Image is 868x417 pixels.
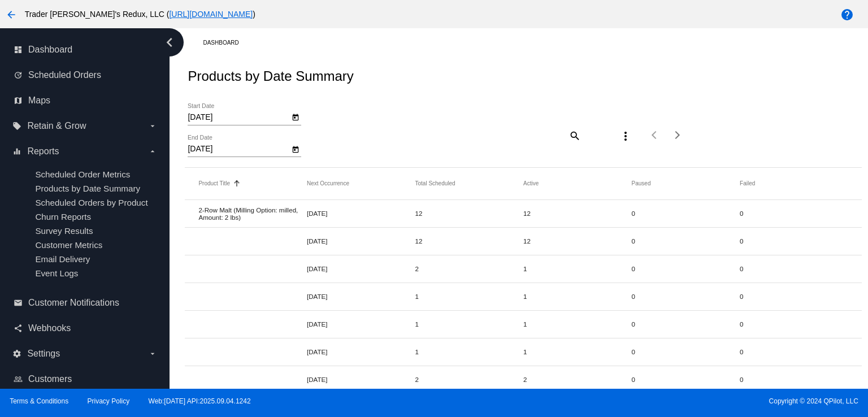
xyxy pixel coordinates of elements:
i: dashboard [14,45,23,54]
mat-cell: 1 [523,345,632,358]
button: Previous page [644,124,666,146]
span: Copyright © 2024 QPilot, LLC [444,397,858,405]
h2: Products by Date Summary [188,68,353,84]
mat-cell: 0 [740,318,848,331]
button: Change sorting for TotalScheduled [415,180,455,187]
mat-cell: 0 [740,262,848,275]
a: Dashboard [203,34,249,51]
a: people_outline Customers [14,370,157,388]
i: equalizer [12,147,21,156]
button: Change sorting for TotalScheduledActive [523,180,539,187]
mat-cell: 1 [415,318,523,331]
button: Change sorting for TotalScheduledPaused [632,180,651,187]
a: Survey Results [35,226,93,236]
span: Customers [28,374,72,384]
mat-cell: 0 [740,290,848,303]
button: Change sorting for TotalScheduledFailed [740,180,755,187]
a: dashboard Dashboard [14,41,157,59]
mat-cell: 0 [632,318,740,331]
a: Web:[DATE] API:2025.09.04.1242 [149,397,251,405]
i: map [14,96,23,105]
i: email [14,298,23,307]
a: map Maps [14,92,157,110]
a: Churn Reports [35,212,91,221]
mat-cell: 0 [740,345,848,358]
a: share Webhooks [14,319,157,337]
mat-cell: [DATE] [307,318,415,331]
mat-cell: 12 [523,207,632,220]
span: Trader [PERSON_NAME]'s Redux, LLC ( ) [25,10,255,19]
mat-cell: 12 [415,234,523,247]
span: Dashboard [28,45,72,55]
mat-cell: 0 [632,345,740,358]
mat-cell: 0 [632,373,740,386]
i: arrow_drop_down [148,349,157,358]
mat-cell: 2 [415,373,523,386]
input: End Date [188,145,289,154]
mat-cell: 0 [632,290,740,303]
a: Scheduled Orders by Product [35,198,147,207]
mat-cell: 1 [415,290,523,303]
mat-cell: 2-Row Malt (Milling Option: milled, Amount: 2 lbs) [198,203,307,224]
mat-cell: [DATE] [307,234,415,247]
mat-cell: 0 [740,373,848,386]
mat-cell: 1 [523,262,632,275]
mat-cell: 1 [523,318,632,331]
mat-icon: help [840,8,854,21]
span: Reports [27,146,59,157]
mat-cell: 0 [632,207,740,220]
mat-cell: 1 [523,290,632,303]
i: local_offer [12,121,21,131]
mat-cell: [DATE] [307,207,415,220]
button: Change sorting for NextOccurrenceUtc [307,180,349,187]
button: Open calendar [289,143,301,155]
mat-cell: 12 [415,207,523,220]
mat-cell: [DATE] [307,290,415,303]
mat-cell: [DATE] [307,373,415,386]
i: share [14,324,23,333]
span: Scheduled Orders [28,70,101,80]
button: Next page [666,124,689,146]
mat-cell: 1 [415,345,523,358]
a: email Customer Notifications [14,294,157,312]
mat-cell: 0 [740,207,848,220]
a: Customer Metrics [35,240,102,250]
i: people_outline [14,375,23,384]
a: Email Delivery [35,254,90,264]
a: Event Logs [35,268,78,278]
input: Start Date [188,113,289,122]
a: Terms & Conditions [10,397,68,405]
span: Webhooks [28,323,71,333]
i: update [14,71,23,80]
button: Change sorting for Title [198,180,230,187]
a: Scheduled Order Metrics [35,170,130,179]
mat-cell: 12 [523,234,632,247]
a: Privacy Policy [88,397,130,405]
mat-icon: search [567,127,581,144]
span: Retain & Grow [27,121,86,131]
mat-cell: 0 [632,262,740,275]
mat-cell: 2 [523,373,632,386]
span: Customer Notifications [28,298,119,308]
a: [URL][DOMAIN_NAME] [169,10,253,19]
span: Settings [27,349,60,359]
button: Open calendar [289,111,301,123]
span: Maps [28,95,50,106]
mat-cell: 0 [632,234,740,247]
a: Products by Date Summary [35,184,140,193]
mat-cell: 0 [740,234,848,247]
mat-cell: [DATE] [307,262,415,275]
mat-icon: more_vert [619,129,632,143]
i: arrow_drop_down [148,147,157,156]
mat-cell: 2 [415,262,523,275]
i: chevron_left [160,33,179,51]
i: settings [12,349,21,358]
a: update Scheduled Orders [14,66,157,84]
